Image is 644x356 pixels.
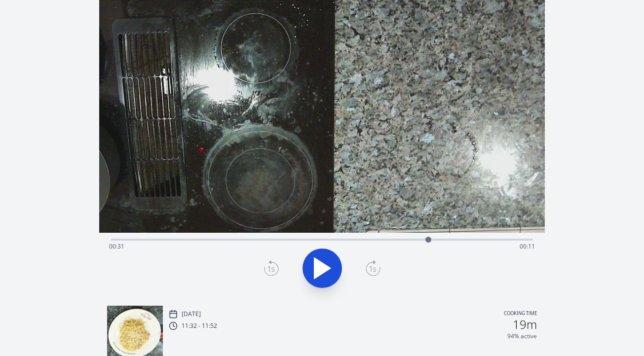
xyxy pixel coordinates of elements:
[109,242,124,250] span: 00:31
[504,310,537,319] p: Cooking time
[182,310,201,318] p: [DATE]
[507,332,537,340] p: 94% active
[520,242,535,250] span: 00:11
[182,322,217,330] p: 11:32 - 11:52
[513,319,537,330] h2: 19m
